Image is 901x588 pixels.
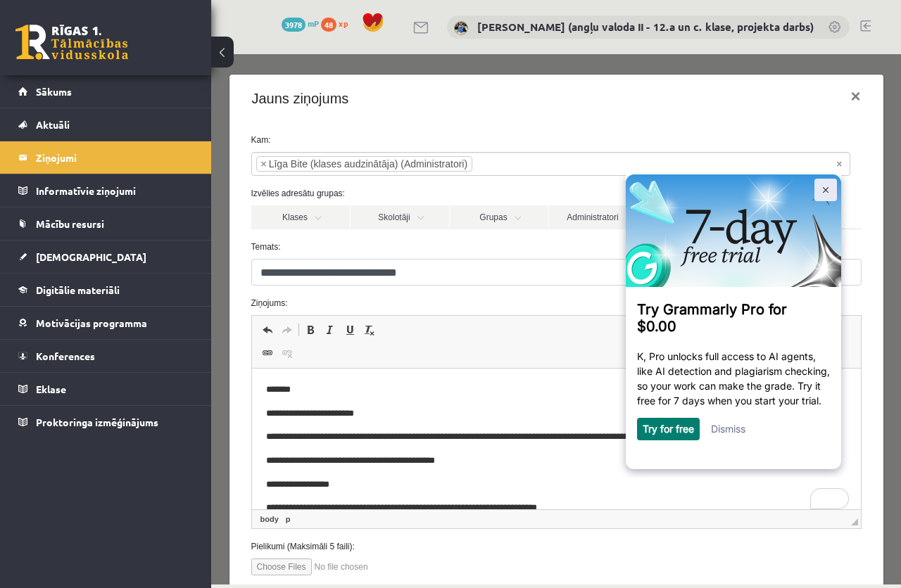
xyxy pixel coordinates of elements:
li: Līga Bite (klases audzinātāja) (Administratori) [45,102,262,117]
a: Remove Format [149,267,168,285]
a: Informatīvie ziņojumi [18,174,194,207]
a: Unlink [66,290,86,308]
a: Eklase [18,373,194,405]
img: close_x_carbon.png [205,13,211,19]
span: Konferences [36,350,95,362]
a: Mācību resursi [18,207,194,240]
span: [DEMOGRAPHIC_DATA] [36,250,146,263]
span: × [50,103,56,117]
a: Skolotāji [139,151,238,175]
label: Ziņojums: [30,243,661,255]
a: Motivācijas programma [18,307,194,339]
span: Proktoringa izmēģinājums [36,416,158,428]
span: mP [308,18,319,29]
a: Underline (Ctrl+U) [129,267,149,285]
body: To enrich screen reader interactions, please activate Accessibility in Grammarly extension settings [14,14,595,547]
span: xp [339,18,348,29]
a: [PERSON_NAME] (angļu valoda II - 12.a un c. klase, projekta darbs) [477,20,814,34]
h3: Try Grammarly Pro for $0.00 [19,127,212,160]
span: Digitālie materiāli [36,283,120,296]
a: [DEMOGRAPHIC_DATA] [18,241,194,273]
legend: Ziņojumi [36,141,194,174]
a: Administratori [338,151,436,175]
a: Bold (Ctrl+B) [89,267,109,285]
p: K, Pro unlocks full access to AI agents, like AI detection and plagiarism checking, so your work ... [19,174,212,234]
a: Proktoringa izmēģinājums [18,406,194,438]
a: Konferences [18,340,194,372]
a: Redo (Ctrl+Y) [66,267,86,285]
a: Italic (Ctrl+I) [109,267,129,285]
a: Aktuāli [18,108,194,141]
a: Dismiss [93,248,127,260]
label: Izvēlies adresātu grupas: [30,133,661,146]
span: Motivācijas programma [36,317,147,329]
a: Digitālie materiāli [18,274,194,306]
a: Try for free [25,248,76,260]
span: Eklase [36,383,66,395]
span: 48 [321,18,336,32]
a: Link (Ctrl+K) [46,290,66,308]
img: Katrīne Laizāne (angļu valoda II - 12.a un c. klase, projekta darbs) [454,21,468,35]
iframe: Editor, wiswyg-editor-47433800003460-1759981156-28 [41,314,650,455]
label: Pielikumi (Maksimāli 5 faili): [30,486,661,499]
a: body element [46,459,70,471]
span: Resize [640,464,647,471]
a: Klases [40,151,139,175]
a: Grupas [239,151,337,175]
a: Undo (Ctrl+Z) [46,267,66,285]
label: Temats: [30,186,661,199]
span: Aktuāli [36,118,70,131]
a: Ziņojumi [18,141,194,174]
a: 3978 mP [282,18,319,29]
a: 48 xp [321,18,355,29]
span: Sākums [36,85,72,98]
legend: Informatīvie ziņojumi [36,174,194,207]
span: 3978 [282,18,305,32]
a: p element [72,459,82,471]
a: Sākums [18,75,194,108]
iframe: To enrich screen reader interactions, please activate Accessibility in Grammarly extension settings [211,54,901,584]
a: Rīgas 1. Tālmācības vidusskola [15,25,128,60]
span: Mācību resursi [36,217,104,230]
span: Noņemt visus vienumus [625,103,631,117]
